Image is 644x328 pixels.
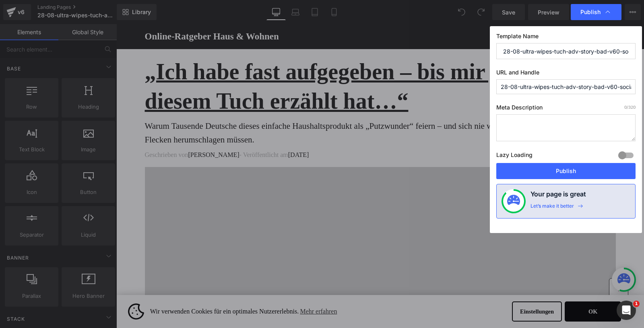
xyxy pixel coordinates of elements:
[448,277,505,297] button: OK
[72,127,123,134] font: [PERSON_NAME]
[496,69,636,79] label: URL and Handle
[270,6,500,16] p: Advertorial
[29,6,258,19] h2: Online-Ratgeber Haus & Wohnen
[617,301,636,320] iframe: Intercom live chat
[496,33,636,43] label: Template Name
[12,279,28,295] img: Cookie banner
[496,163,636,179] button: Publish
[633,301,640,307] span: 1
[34,281,389,293] span: Wir verwenden Cookies für ein optimales Nutzererlebnis.
[496,150,533,163] label: Lazy Loading
[29,95,500,123] p: Warum Tausende Deutsche dieses einfache Haushaltsprodukt als „Putzwunder“ feiern – und sich nie w...
[624,105,627,109] span: 0
[624,105,636,109] span: /320
[172,127,193,134] span: [DATE]
[507,195,520,208] img: onboarding-status.svg
[182,281,222,293] a: Mehr erfahren
[530,189,586,203] h4: Your page is great
[530,203,574,213] div: Let’s make it better
[29,35,488,89] u: „Ich habe fast aufgegeben – bis mir jemand von diesem Tuch erzählt hat…“
[29,126,500,136] p: Geschrieben von - Veröffentlicht am
[511,285,516,290] button: ✕
[396,277,446,297] button: Einstellungen
[496,104,636,114] label: Meta Description
[580,8,601,16] span: Publish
